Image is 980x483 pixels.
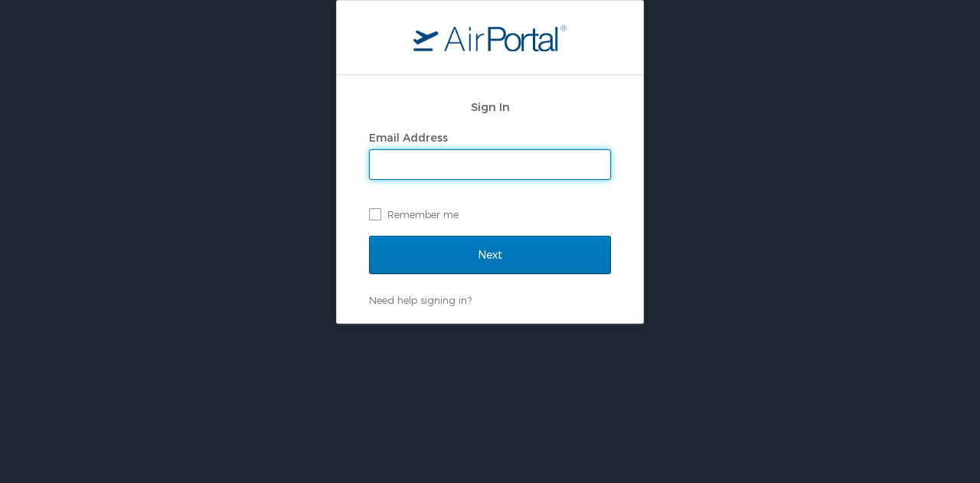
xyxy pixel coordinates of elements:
[369,98,611,116] h2: Sign In
[413,24,567,51] img: logo
[369,236,611,274] input: Next
[369,131,448,144] label: Email Address
[369,294,472,306] a: Need help signing in?
[369,203,611,226] label: Remember me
